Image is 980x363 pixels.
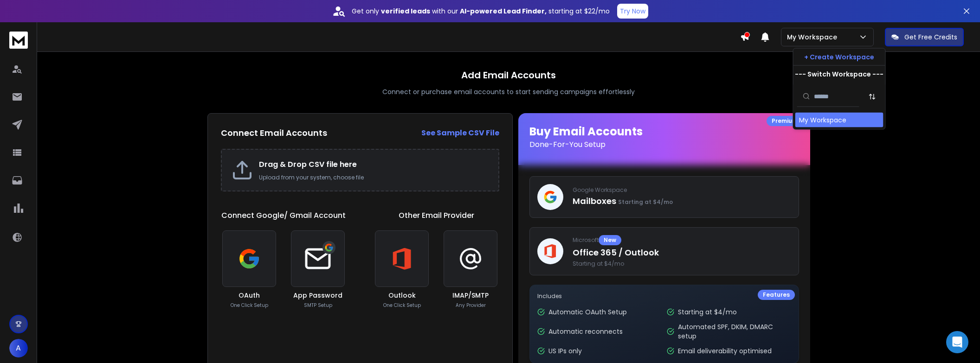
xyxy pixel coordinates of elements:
[421,127,499,139] a: See Sample CSV File
[620,6,645,16] p: Try Now
[573,235,791,245] p: Microsoft
[678,307,737,317] p: Starting at $4/mo
[804,52,874,62] p: + Create Workspace
[793,49,885,65] button: + Create Workspace
[239,291,260,300] h3: OAuth
[352,6,610,16] p: Get only with our starting at $22/mo
[599,235,621,245] div: New
[221,210,346,221] h1: Connect Google/ Gmail Account
[548,346,582,356] p: US IPs only
[946,331,968,353] div: Open Intercom Messenger
[382,87,635,96] p: Connect or purchase email accounts to start sending campaigns effortlessly
[452,291,489,300] h3: IMAP/SMTP
[678,322,791,341] p: Automated SPF, DKIM, DMARC setup
[259,174,489,181] p: Upload from your system, choose file
[573,186,791,194] p: Google Workspace
[231,302,268,309] p: One Click Setup
[9,339,28,357] button: A
[863,87,882,106] button: Sort by Sort A-Z
[758,290,795,300] div: Features
[383,302,421,309] p: One Click Setup
[573,195,791,208] p: Mailboxes
[678,346,772,356] p: Email deliverability optimised
[9,32,28,49] img: logo
[799,115,846,125] div: My Workspace
[304,302,332,309] p: SMTP Setup
[456,302,486,309] p: Any Provider
[787,32,841,42] p: My Workspace
[573,246,791,259] p: Office 365 / Outlook
[221,127,327,140] h2: Connect Email Accounts
[461,69,556,82] h1: Add Email Accounts
[529,124,799,150] h1: Buy Email Accounts
[460,6,547,16] strong: AI-powered Lead Finder,
[618,198,673,206] span: Starting at $4/mo
[259,159,489,170] h2: Drag & Drop CSV file here
[795,70,883,79] p: --- Switch Workspace ---
[381,6,430,16] strong: verified leads
[537,293,791,300] p: Includes
[885,28,964,46] button: Get Free Credits
[904,32,957,42] p: Get Free Credits
[548,307,627,317] p: Automatic OAuth Setup
[767,116,803,126] div: Premium
[548,327,623,336] p: Automatic reconnects
[529,139,799,150] p: Done-For-You Setup
[388,291,416,300] h3: Outlook
[399,210,474,221] h1: Other Email Provider
[617,4,648,19] button: Try Now
[293,291,342,300] h3: App Password
[573,260,791,267] span: Starting at $4/mo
